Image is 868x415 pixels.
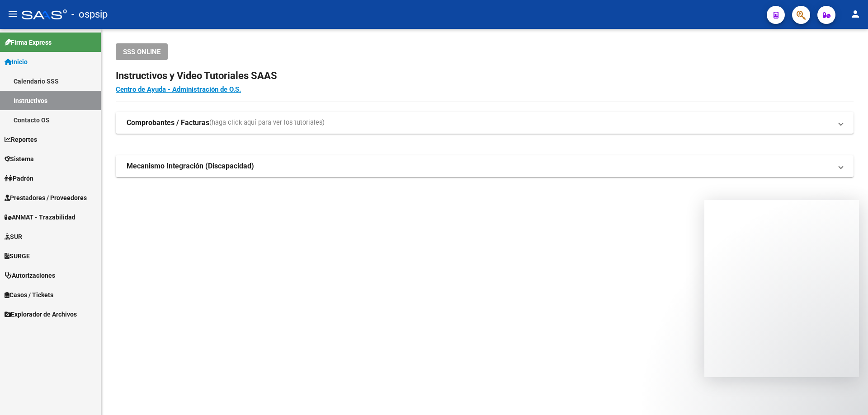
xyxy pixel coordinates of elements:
[5,57,28,67] span: Inicio
[7,9,18,19] mat-icon: menu
[5,193,87,203] span: Prestadores / Proveedores
[71,5,108,24] span: - ospsip
[5,212,75,222] span: ANMAT - Trazabilidad
[123,48,160,56] span: SSS ONLINE
[5,290,53,300] span: Casos / Tickets
[5,270,55,280] span: Autorizaciones
[116,112,854,134] mat-expansion-panel-header: Comprobantes / Facturas(haga click aquí para ver los tutoriales)
[704,200,859,377] iframe: Intercom live chat mensaje
[5,251,30,261] span: SURGE
[5,135,37,145] span: Reportes
[850,9,861,19] mat-icon: person
[5,154,34,164] span: Sistema
[5,232,22,242] span: SUR
[5,173,33,183] span: Padrón
[116,67,854,84] h2: Instructivos y Video Tutoriales SAAS
[5,37,52,47] span: Firma Express
[116,43,168,60] button: SSS ONLINE
[116,155,854,177] mat-expansion-panel-header: Mecanismo Integración (Discapacidad)
[127,118,209,128] strong: Comprobantes / Facturas
[127,161,254,171] strong: Mecanismo Integración (Discapacidad)
[209,118,325,128] span: (haga click aquí para ver los tutoriales)
[837,384,859,406] iframe: Intercom live chat
[5,309,77,319] span: Explorador de Archivos
[116,85,241,93] a: Centro de Ayuda - Administración de O.S.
